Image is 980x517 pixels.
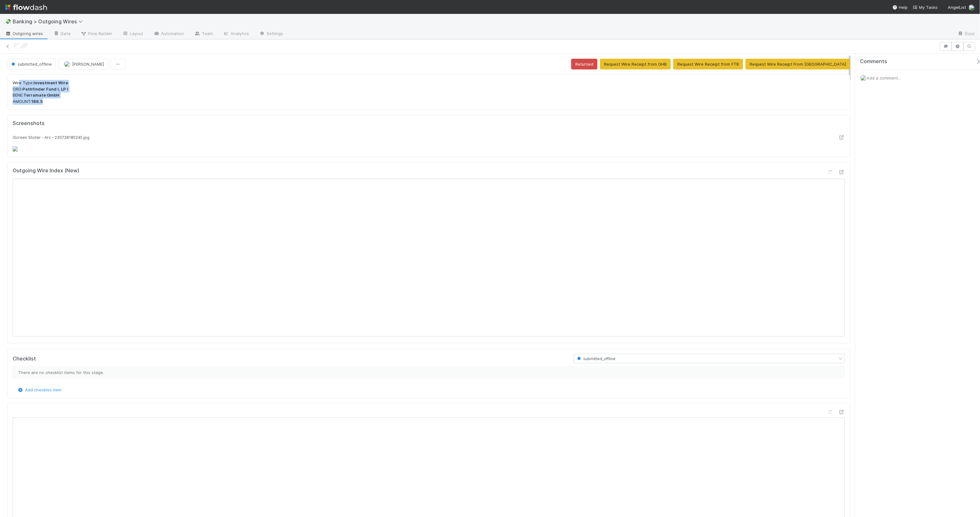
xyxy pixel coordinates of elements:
strong: Investment Wire [33,80,68,85]
span: submitted_offline [10,62,52,67]
a: Team [189,29,218,39]
span: 💸 [5,19,11,24]
span: Banking > Outgoing Wires [13,18,86,25]
h5: Checklist [13,356,36,362]
button: Request Wire Receipt from GHB [600,59,671,69]
strong: Terramate GmbH [23,92,59,98]
a: Analytics [218,29,254,39]
img: eyJfcmFpbHMiOnsibWVzc2FnZSI6IkJBaHBBL1pjQ1E9PSIsImV4cCI6bnVsbCwicHVyIjoiYmxvYl9pZCJ9fQ==--69e715d... [13,146,18,152]
button: submitted_offline [7,59,56,69]
div: Help [892,4,908,10]
span: submitted_offline [576,356,615,361]
p: Wire Type: ORG: BENE: AMOUNT: [13,80,845,104]
span: Comments [860,58,887,65]
button: Request Wire Receipt From [GEOGRAPHIC_DATA] [746,59,850,69]
span: Flow Builder [81,30,112,37]
img: avatar_c6c9a18c-a1dc-4048-8eac-219674057138.png [969,4,975,11]
span: [PERSON_NAME] [72,62,104,67]
small: iScreen Shoter - Arc - 230728185245.jpg [13,135,89,140]
a: Add checklist item [17,387,61,392]
button: [PERSON_NAME] [58,59,108,69]
h5: Screenshots [13,120,45,127]
img: avatar_c6c9a18c-a1dc-4048-8eac-219674057138.png [860,75,867,81]
strong: Pathfinder Fund I, LP I [22,86,68,92]
h5: Outgoing Wire Index (New) [13,168,79,174]
span: Outgoing wires [5,30,43,37]
a: Layout [117,29,148,39]
img: avatar_0ae9f177-8298-4ebf-a6c9-cc5c28f3c454.png [64,61,70,67]
div: There are no checklist items for this stage. [13,366,845,378]
button: Returned [571,59,597,69]
span: Add a comment... [867,75,901,80]
a: Data [48,29,75,39]
button: Request Wire Receipt from FTB [673,59,743,69]
a: Settings [254,29,288,39]
img: logo-inverted-e16ddd16eac7371096b0.svg [5,2,47,13]
a: Automation [148,29,189,39]
a: Flow Builder [76,29,117,39]
span: My Tasks [913,5,938,10]
span: AngelList [948,5,966,10]
a: My Tasks [913,4,938,10]
strong: 186.5 [31,99,43,104]
a: Docs [953,29,980,39]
